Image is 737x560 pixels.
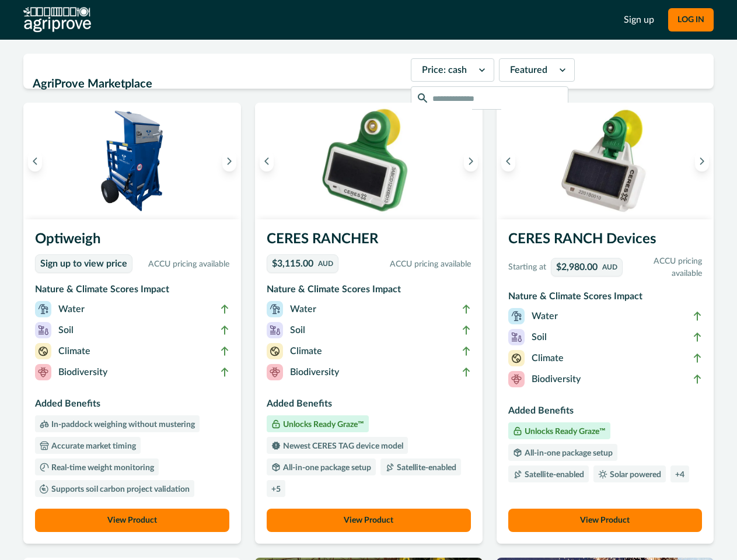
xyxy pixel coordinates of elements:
[35,397,229,415] h3: Added Benefits
[35,254,132,273] a: Sign up to view price
[23,7,91,33] img: AgriProve logo
[267,397,471,415] h3: Added Benefits
[260,150,274,171] button: Previous image
[607,471,661,479] p: Solar powered
[35,509,229,532] button: View Product
[290,365,339,379] p: Biodiversity
[281,421,364,429] p: Unlocks Ready Graze™
[602,264,617,271] p: AUD
[49,421,195,429] p: In-paddock weighing without mustering
[497,103,714,219] img: A single CERES RANCH device
[290,323,305,337] p: Soil
[255,103,483,219] img: A single CERES RANCHER device
[464,150,478,171] button: Next image
[624,13,654,27] a: Sign up
[271,485,281,494] p: + 5
[532,372,581,386] p: Biodiversity
[532,309,558,323] p: Water
[58,302,85,316] p: Water
[137,258,229,271] p: ACCU pricing available
[290,344,322,358] p: Climate
[695,150,709,171] button: Next image
[281,464,371,472] p: All-in-one package setup
[58,365,107,379] p: Biodiversity
[627,256,703,280] p: ACCU pricing available
[23,103,241,219] img: An Optiweigh unit
[49,442,136,450] p: Accurate market timing
[35,229,229,254] h3: Optiweigh
[318,260,333,267] p: AUD
[290,302,316,316] p: Water
[532,351,564,365] p: Climate
[272,259,313,268] p: $3,115.00
[35,282,229,301] h3: Nature & Climate Scores Impact
[267,509,471,532] button: View Product
[508,509,703,532] button: View Product
[40,258,127,269] p: Sign up to view price
[343,258,471,271] p: ACCU pricing available
[508,404,703,422] h3: Added Benefits
[267,282,471,301] h3: Nature & Climate Scores Impact
[668,8,714,32] button: LOG IN
[522,471,584,479] p: Satellite-enabled
[28,150,42,171] button: Previous image
[508,261,546,274] p: Starting at
[508,229,703,254] h3: CERES RANCH Devices
[49,464,154,472] p: Real-time weight monitoring
[394,464,456,472] p: Satellite-enabled
[522,449,613,457] p: All-in-one package setup
[49,485,190,494] p: Supports soil carbon project validation
[522,428,606,436] p: Unlocks Ready Graze™
[675,471,684,479] p: + 4
[267,229,471,254] h3: CERES RANCHER
[532,330,547,344] p: Soil
[222,150,236,171] button: Next image
[33,73,404,95] h2: AgriProve Marketplace
[58,344,90,358] p: Climate
[508,289,703,308] h3: Nature & Climate Scores Impact
[281,442,403,450] p: Newest CERES TAG device model
[58,323,74,337] p: Soil
[501,150,515,171] button: Previous image
[556,262,598,272] p: $2,980.00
